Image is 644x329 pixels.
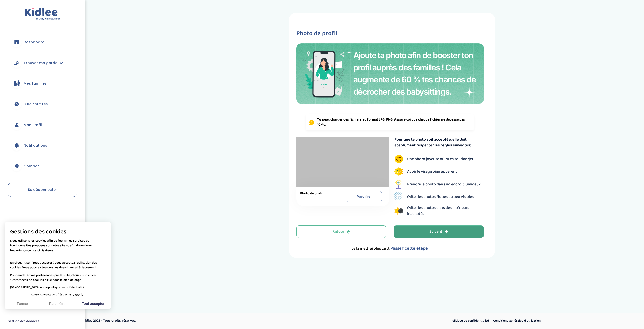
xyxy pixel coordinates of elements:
[407,169,457,174] span: Avoir le visage bien apparent
[407,205,484,217] span: éviter les photos dans des intérieurs inadaptés
[24,40,45,45] span: Dashboard
[353,49,478,98] h1: Ajoute ta photo afin de booster ton profil auprès des familles ! Cela augmente de 60 % tes chance...
[347,191,382,202] button: Modifier
[24,122,42,128] span: Mon Profil
[8,116,77,134] a: Mon Profil
[8,33,77,51] a: Dashboard
[5,298,40,309] button: Fermer
[8,183,77,197] a: Se déconnecter
[407,194,474,200] span: éviter les photos floues ou peu visibles
[8,136,77,155] a: Notifications
[10,228,106,236] span: Gestions des cookies
[10,255,106,270] p: En cliquant sur ”Tout accepter”, vous acceptez l’utilisation des cookies. Vous pourrez toujours l...
[29,292,87,298] button: Consentements certifiés par
[8,157,77,175] a: Contact
[10,238,106,253] p: Nous utilisons les cookies afin de fournir les services et fonctionnalités proposés sur notre sit...
[75,298,111,309] button: Tout accepter
[296,225,386,238] button: Retour
[10,285,84,290] a: [DEMOGRAPHIC_DATA] notre politique de confidentialité
[79,318,343,323] p: © Kidlee 2025 - Tous droits réservés.
[40,298,75,309] button: Paramétrer
[8,319,39,324] span: Gestion des données
[332,229,350,235] div: Retour
[296,28,484,38] span: Photo de profil
[394,206,403,215] img: emoji_sun_shadow.png
[449,318,491,324] a: Politique de confidentialité
[317,117,471,127] p: Tu peux charger des fichiers au format JPG, PNG. Assure-toi que chaque fichier ne dépasse pas 10Mo.
[394,192,403,201] img: emoji_flou.png
[491,318,542,324] a: Conditions Générales d’Utilisation
[8,95,77,113] a: Suivi horaires
[394,180,403,189] img: emoji_studio.png
[25,8,60,20] img: logo.svg
[24,81,47,86] span: Mes familles
[24,143,47,148] span: Notifications
[390,245,428,252] span: Passer cette étape
[10,273,106,283] p: Pour modifier vos préférences par la suite, cliquez sur le lien 'Préférences de cookies' situé da...
[429,229,448,235] div: Suivant
[5,316,42,327] button: Fermer le widget sans consentement
[300,191,338,196] span: Photo de profil
[24,60,57,66] span: Trouver ma garde
[8,54,77,72] a: Trouver ma garde
[394,137,484,148] p: Pour que ta photo soit acceptée, elle doit absolument respecter les règles suivantes:
[8,74,77,93] a: Mes familles
[24,164,39,169] span: Contact
[407,181,481,187] span: Prendre la photo dans un endroit lumineux
[394,167,403,176] img: emoji_sun.png
[31,293,67,296] span: Consentements certifiés par
[24,102,48,107] span: Suivi horaires
[352,245,390,252] span: Je la mettrai plus tard.
[394,225,484,238] button: Suivant
[68,287,83,303] svg: Axeptio
[28,187,57,192] span: Se déconnecter
[407,156,473,162] span: Une photo joyeuse où tu es souriant(e)
[394,155,403,163] img: emoji_smile.png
